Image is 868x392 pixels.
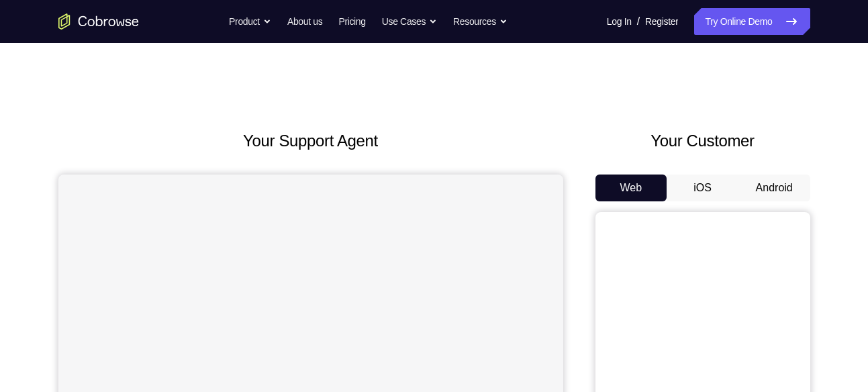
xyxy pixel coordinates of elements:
[338,8,365,35] a: Pricing
[58,129,563,153] h2: Your Support Agent
[694,8,810,35] a: Try Online Demo
[738,175,810,201] button: Android
[607,8,632,35] a: Log In
[453,8,508,35] button: Resources
[645,8,678,35] a: Register
[58,13,139,30] a: Go to the home page
[637,13,640,30] span: /
[382,8,437,35] button: Use Cases
[287,8,322,35] a: About us
[229,8,271,35] button: Product
[595,129,810,153] h2: Your Customer
[667,175,738,201] button: iOS
[595,175,667,201] button: Web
